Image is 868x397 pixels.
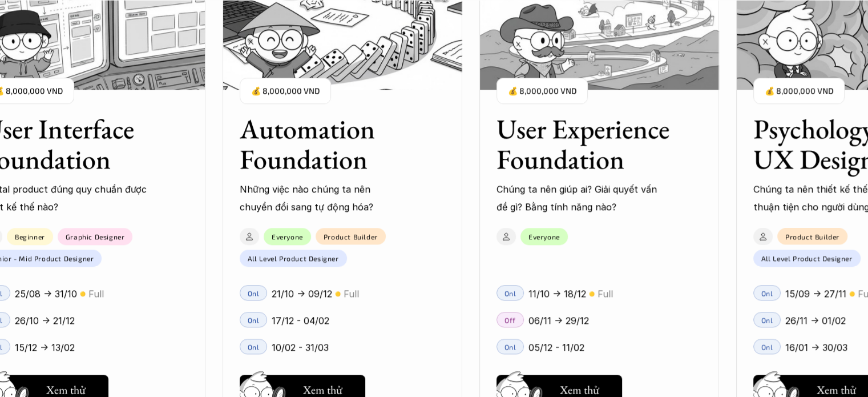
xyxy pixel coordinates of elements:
[528,312,589,329] p: 06/11 -> 29/12
[504,316,516,324] p: Off
[761,289,773,297] p: Onl
[272,232,303,240] p: Everyone
[272,339,329,356] p: 10/02 - 31/03
[597,285,613,302] p: Full
[589,290,595,298] p: 🟡
[785,232,839,240] p: Product Builder
[324,232,378,240] p: Product Builder
[240,114,417,174] h3: Automation Foundation
[528,339,584,356] p: 05/12 - 11/02
[785,285,846,302] p: 15/09 -> 27/11
[504,289,516,297] p: Onl
[765,83,833,99] p: 💰 8,000,000 VND
[272,312,329,329] p: 17/12 - 04/02
[528,232,560,240] p: Everyone
[504,343,516,351] p: Onl
[248,316,260,324] p: Onl
[248,343,260,351] p: Onl
[335,290,341,298] p: 🟡
[785,339,847,356] p: 16/01 -> 30/03
[240,181,405,215] p: Những việc nào chúng ta nên chuyển đổi sang tự động hóa?
[761,343,773,351] p: Onl
[251,83,320,99] p: 💰 8,000,000 VND
[496,181,662,215] p: Chúng ta nên giúp ai? Giải quyết vấn đề gì? Bằng tính năng nào?
[272,285,332,302] p: 21/10 -> 09/12
[248,254,339,262] p: All Level Product Designer
[785,312,846,329] p: 26/11 -> 01/02
[496,114,673,174] h3: User Experience Foundation
[761,316,773,324] p: Onl
[508,83,576,99] p: 💰 8,000,000 VND
[761,254,853,262] p: All Level Product Designer
[248,289,260,297] p: Onl
[849,290,855,298] p: 🟡
[528,285,586,302] p: 11/10 -> 18/12
[344,285,359,302] p: Full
